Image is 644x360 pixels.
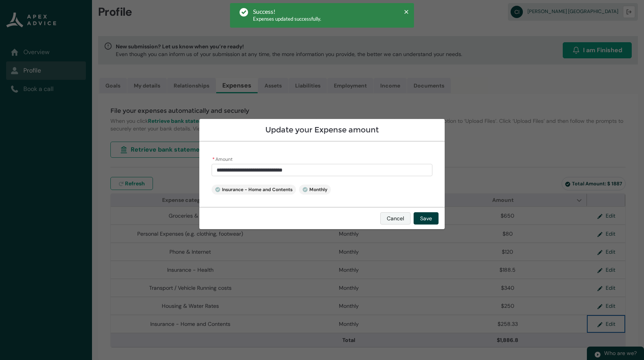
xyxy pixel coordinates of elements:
span: Insurance - Home and Contents [215,187,292,193]
abbr: required [212,156,215,162]
h2: Update your Expense amount [205,125,439,135]
label: Amount [212,154,236,163]
span: Expenses updated successfully. [253,16,321,22]
span: Monthly [302,187,327,193]
div: Success! [253,8,321,15]
button: Cancel [380,212,411,225]
button: Save [414,212,439,225]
